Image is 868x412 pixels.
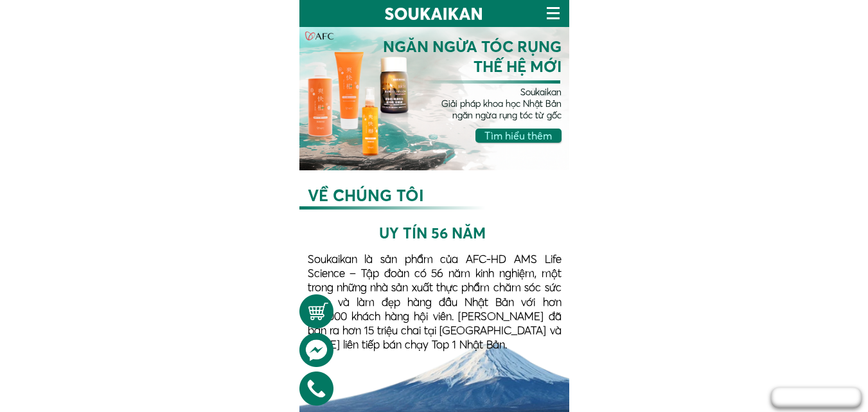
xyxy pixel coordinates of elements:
[308,252,562,352] h3: Soukaikan là sản phẩm của AFC-HD AMS Life Science – Tập đoàn có 56 năm kinh nghiệm, một trong nhữ...
[396,86,562,121] h3: Soukaikan Giải pháp khoa học Nhật Bản ngăn ngừa rụng tóc từ gốc
[379,37,562,76] h3: NGĂN NGỪA TÓC RỤNG THẾ HỆ MỚI
[379,224,488,244] div: UY TÍN 56 NĂM
[484,129,556,143] h3: Tìm hiểu thêm
[308,185,425,206] div: VỀ CHÚNG TÔI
